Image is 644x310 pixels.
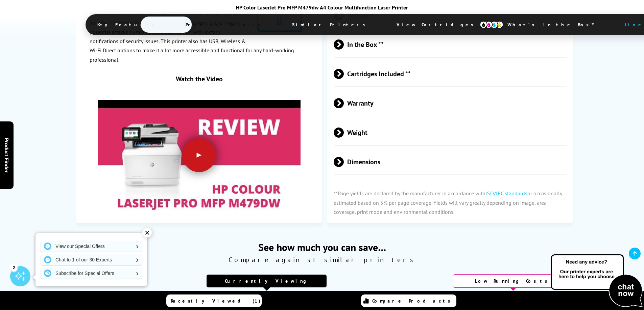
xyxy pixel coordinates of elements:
span: Dimensions [334,149,567,174]
a: View our Special Offers [41,241,142,252]
span: Compare Products [372,298,454,304]
span: Weight [334,120,567,145]
a: Recently Viewed (1) [166,294,262,307]
a: Chat to 1 of our 30 Experts [41,254,142,265]
img: Open Live Chat window [549,253,644,309]
a: Subscribe for Special Offers [41,268,142,279]
span: Key Features [87,17,168,33]
div: Low Running Costs [453,274,573,288]
span: View Cartridges [386,16,490,33]
span: Product Details [175,17,275,33]
div: ✕ [142,228,152,237]
span: Compare against similar printers [71,255,573,264]
span: Recently Viewed (1) [171,298,261,304]
span: Warranty [334,90,567,116]
a: ISO/IEC standards [485,190,527,197]
span: Similar Printers [282,17,379,33]
a: Compare Products [361,294,456,307]
span: Cartridges Included ** [334,61,567,86]
div: Currently Viewing [207,275,327,287]
div: 2 [10,264,18,271]
p: **Page yields are declared by the manufacturer in accordance with or occasionally estimated based... [327,182,573,223]
span: In the Box ** [334,32,567,57]
span: See how much you can save… [71,241,573,254]
span: What’s in the Box? [497,17,611,33]
div: HP Color LaserJet Pro MFP M479dw A4 Colour Multifunction Laser Printer [86,4,559,11]
img: Play [98,89,301,241]
img: cmyk-icon.svg [480,21,503,28]
div: Watch the Video [98,75,301,83]
span: Product Finder [3,138,10,172]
